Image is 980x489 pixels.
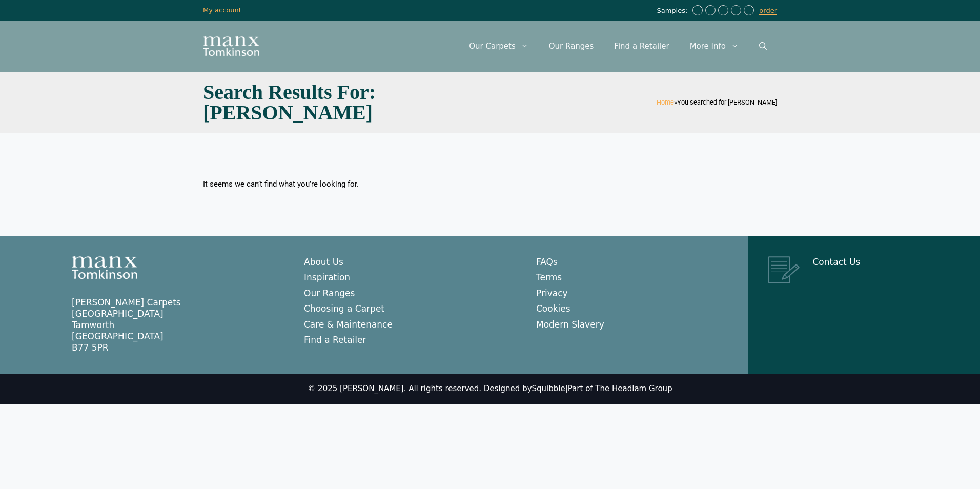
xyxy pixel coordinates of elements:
[459,31,777,62] nav: Primary
[459,31,539,62] a: Our Carpets
[203,36,259,56] img: Manx Tomkinson
[532,384,565,393] a: Squibble
[304,335,366,345] a: Find a Retailer
[72,297,283,353] p: [PERSON_NAME] Carpets [GEOGRAPHIC_DATA] Tamworth [GEOGRAPHIC_DATA] B77 5PR
[759,7,777,15] a: order
[657,98,777,106] span: »
[680,31,749,62] a: More Info
[536,319,604,330] a: Modern Slavery
[677,98,777,106] span: You searched for [PERSON_NAME]
[304,319,393,330] a: Care & Maintenance
[536,288,568,298] a: Privacy
[657,98,674,106] a: Home
[536,303,570,314] a: Cookies
[749,31,777,62] a: Open Search Bar
[72,256,137,279] img: Manx Tomkinson Logo
[203,6,241,14] a: My account
[304,257,343,267] a: About Us
[536,272,562,282] a: Terms
[203,179,482,190] div: It seems we can’t find what you’re looking for.
[304,303,384,314] a: Choosing a Carpet
[657,7,690,15] span: Samples:
[203,82,485,123] h1: Search Results for: [PERSON_NAME]
[813,257,861,267] a: Contact Us
[604,31,679,62] a: Find a Retailer
[536,257,558,267] a: FAQs
[308,384,672,394] div: © 2025 [PERSON_NAME]. All rights reserved. Designed by |
[539,31,604,62] a: Our Ranges
[568,384,672,393] a: Part of The Headlam Group
[304,272,350,282] a: Inspiration
[304,288,355,298] a: Our Ranges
